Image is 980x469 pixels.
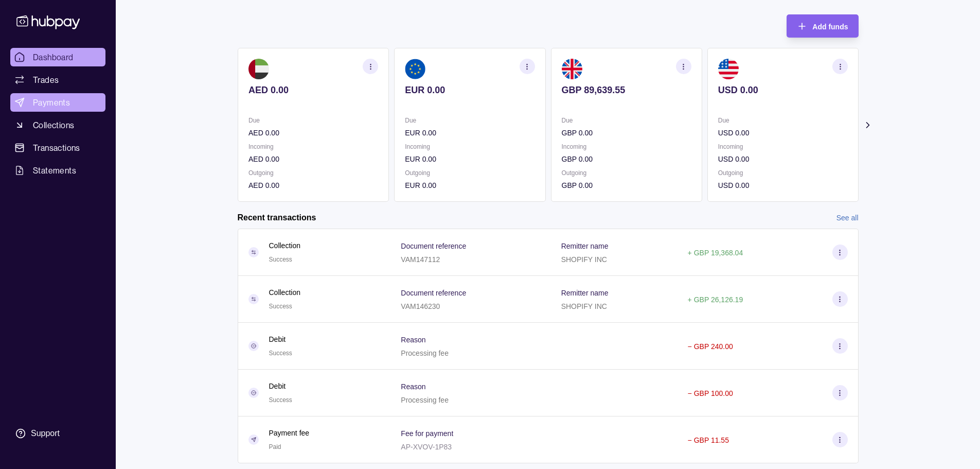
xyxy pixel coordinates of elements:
[269,427,310,439] p: Payment fee
[33,119,74,131] span: Collections
[561,127,691,138] p: GBP 0.00
[405,59,425,79] img: eu
[405,127,534,138] p: EUR 0.00
[401,242,466,250] p: Document reference
[561,141,691,152] p: Incoming
[10,116,105,134] a: Collections
[405,84,534,96] p: EUR 0.00
[561,180,691,191] p: GBP 0.00
[269,443,281,450] span: Paid
[33,96,70,109] span: Payments
[248,115,378,126] p: Due
[787,14,858,38] button: Add funds
[269,303,292,310] span: Success
[248,153,378,165] p: AED 0.00
[10,138,105,157] a: Transactions
[561,289,609,297] p: Remitter name
[401,336,425,344] p: Reason
[688,342,733,351] p: − GBP 240.00
[33,164,76,177] span: Statements
[33,74,59,86] span: Trades
[561,59,582,79] img: gb
[248,167,378,179] p: Outgoing
[688,296,743,304] p: + GBP 26,126.19
[248,127,378,138] p: AED 0.00
[405,180,534,191] p: EUR 0.00
[561,153,691,165] p: GBP 0.00
[269,256,292,263] span: Success
[401,396,449,404] p: Processing fee
[269,240,300,251] p: Collection
[401,349,449,357] p: Processing fee
[718,127,847,138] p: USD 0.00
[836,212,859,223] a: See all
[248,59,269,79] img: ae
[31,428,60,439] div: Support
[688,389,733,397] p: − GBP 100.00
[238,212,316,223] h2: Recent transactions
[561,302,607,310] p: SHOPIFY INC
[718,141,847,152] p: Incoming
[33,51,74,63] span: Dashboard
[10,71,105,89] a: Trades
[561,115,691,126] p: Due
[405,167,534,179] p: Outgoing
[401,443,452,451] p: AP-XVOV-1P83
[812,23,848,31] span: Add funds
[10,48,105,66] a: Dashboard
[405,153,534,165] p: EUR 0.00
[269,396,292,404] span: Success
[401,289,466,297] p: Document reference
[248,141,378,152] p: Incoming
[718,180,847,191] p: USD 0.00
[401,255,440,264] p: VAM147112
[269,334,292,345] p: Debit
[718,153,847,165] p: USD 0.00
[405,115,534,126] p: Due
[401,429,453,438] p: Fee for payment
[401,383,425,391] p: Reason
[248,180,378,191] p: AED 0.00
[269,350,292,357] span: Success
[269,380,292,392] p: Debit
[561,242,609,250] p: Remitter name
[269,287,300,298] p: Collection
[401,302,440,310] p: VAM146230
[718,115,847,126] p: Due
[405,141,534,152] p: Incoming
[718,59,738,79] img: us
[33,142,80,154] span: Transactions
[10,93,105,112] a: Payments
[561,84,691,96] p: GBP 89,639.55
[561,255,607,264] p: SHOPIFY INC
[718,84,847,96] p: USD 0.00
[561,167,691,179] p: Outgoing
[10,161,105,180] a: Statements
[688,249,743,257] p: + GBP 19,368.04
[688,436,729,444] p: − GBP 11.55
[10,423,105,444] a: Support
[718,167,847,179] p: Outgoing
[248,84,378,96] p: AED 0.00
